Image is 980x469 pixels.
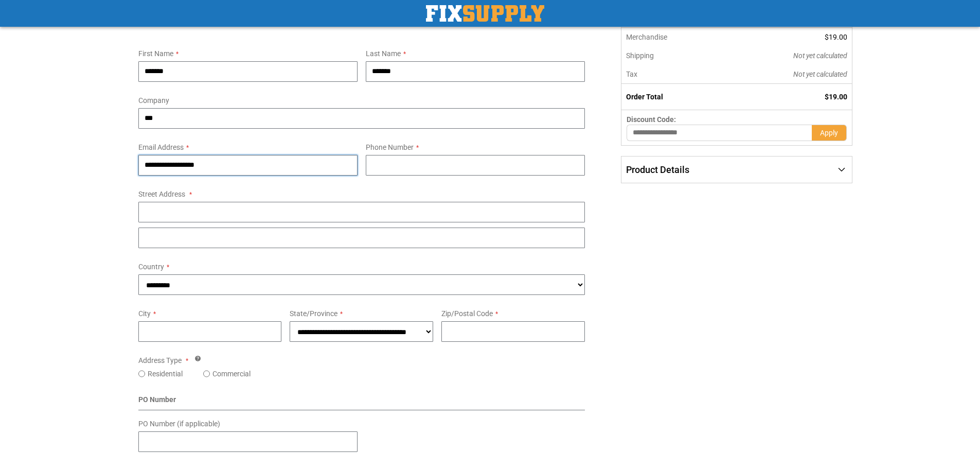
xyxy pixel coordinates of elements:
[441,309,493,318] span: Zip/Postal Code
[825,93,847,101] span: $19.00
[290,309,337,318] span: State/Province
[621,65,724,84] th: Tax
[148,369,183,379] label: Residential
[138,49,173,58] span: First Name
[212,369,251,379] label: Commercial
[793,51,847,60] span: Not yet calculated
[138,263,164,271] span: Country
[138,356,182,364] span: Address Type
[138,394,585,410] div: PO Number
[621,28,724,46] th: Merchandise
[138,96,169,105] span: Company
[138,420,220,428] span: PO Number (if applicable)
[812,125,847,141] button: Apply
[825,33,847,41] span: $19.00
[426,5,544,22] img: Fix Industrial Supply
[626,51,654,60] span: Shipping
[626,164,689,175] span: Product Details
[426,5,544,22] a: store logo
[820,129,838,137] span: Apply
[138,309,151,318] span: City
[793,70,847,78] span: Not yet calculated
[627,115,676,124] span: Discount Code:
[138,143,184,151] span: Email Address
[626,93,663,101] strong: Order Total
[138,190,185,198] span: Street Address
[366,143,414,151] span: Phone Number
[366,49,401,58] span: Last Name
